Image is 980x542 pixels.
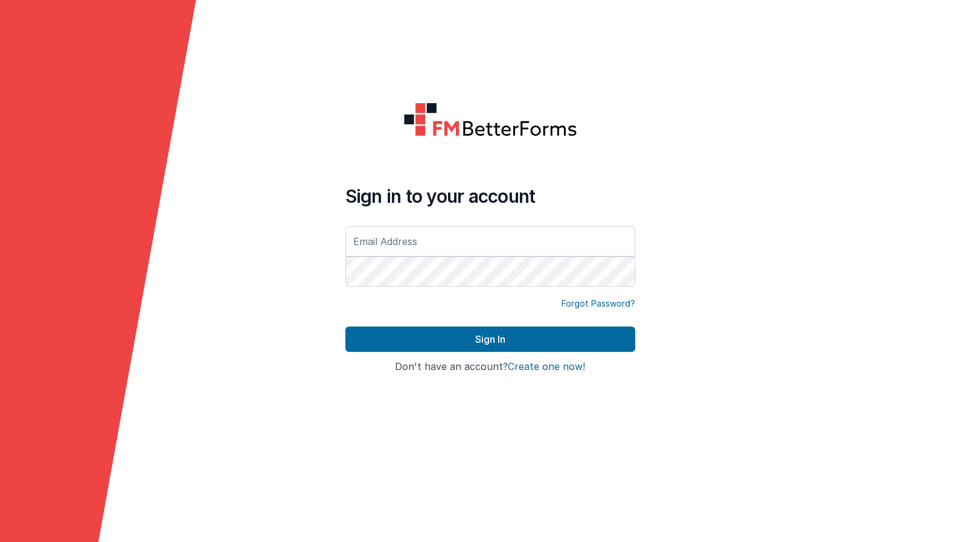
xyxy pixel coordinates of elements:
button: Sign In [345,327,635,352]
h4: Sign in to your account [345,185,635,207]
button: Create one now! [508,362,585,372]
a: Forgot Password? [562,298,635,310]
h4: Don't have an account? [345,362,635,372]
input: Email Address [345,226,635,257]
